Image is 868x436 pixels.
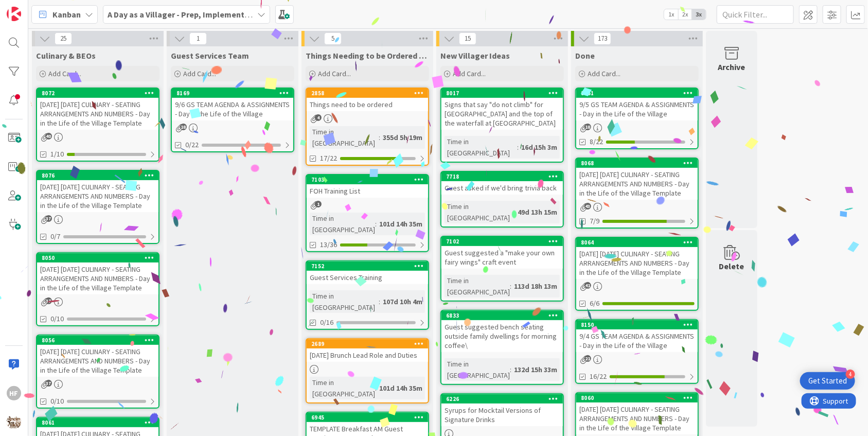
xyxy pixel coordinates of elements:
div: Delete [719,260,745,272]
div: 6833 [441,311,563,320]
span: : [510,364,511,375]
a: 8064[DATE] [DATE] CULINARY - SEATING ARRANGEMENTS AND NUMBERS - Day in the Life of the Village Te... [575,237,699,311]
a: 81699/6 GS TEAM AGENDA & ASSIGNMENTS - Day in the Life of the Village0/22 [171,88,294,152]
a: 7103FOH Training ListTime in [GEOGRAPHIC_DATA]:101d 14h 35m13/36 [306,174,429,252]
div: Signs that say "do not climb" for [GEOGRAPHIC_DATA] and the top of the waterfall at [GEOGRAPHIC_D... [441,98,563,130]
a: 2858Things need to be orderedTime in [GEOGRAPHIC_DATA]:355d 5h 19m17/22 [306,88,429,166]
div: 8151 [576,89,698,98]
div: 6226 [441,394,563,404]
div: 8072 [42,90,158,97]
span: 5 [324,32,342,45]
div: 7152 [307,261,428,271]
span: 25 [55,32,72,45]
div: 101d 14h 35m [377,218,425,230]
div: FOH Training List [307,184,428,198]
span: New Villager Ideas [440,50,510,61]
div: 8151 [581,90,698,97]
div: 8060 [576,393,698,403]
div: 7718 [446,173,563,180]
a: 6833Guest suggested bench seating outside family dwellings for morning coffee\Time in [GEOGRAPHIC... [440,310,564,385]
div: 8068 [581,160,698,167]
span: Add Card... [48,69,81,78]
span: 41 [584,282,591,289]
span: Culinary & BEOs [36,50,96,61]
a: 8068[DATE] [DATE] CULINARY - SEATING ARRANGEMENTS AND NUMBERS - Day in the Life of the Village Te... [575,158,699,229]
a: 81519/5 GS TEAM AGENDA & ASSIGNMENTS - Day in the Life of the Village8/22 [575,88,699,149]
div: Time in [GEOGRAPHIC_DATA] [310,213,375,235]
b: A Day as a Villager - Prep, Implement and Execute [108,9,291,20]
div: 8068 [576,159,698,168]
div: 8169 [172,89,293,98]
div: Time in [GEOGRAPHIC_DATA] [445,358,510,381]
div: 49d 13h 15m [515,206,560,218]
div: 8050 [42,254,158,261]
span: 0/10 [50,313,64,324]
div: Things need to be ordered [307,98,428,111]
span: 40 [45,133,52,139]
span: 13/36 [320,239,337,250]
a: 7718Guest asked if we'd bring trivia backTime in [GEOGRAPHIC_DATA]:49d 13h 15m [440,171,564,228]
span: : [517,142,519,153]
span: 37 [45,298,52,304]
span: : [375,382,377,394]
a: 2689[DATE] Brunch Lead Role and DutiesTime in [GEOGRAPHIC_DATA]:101d 14h 35m [306,338,429,404]
div: 7152 [311,263,428,270]
div: 8150 [576,320,698,329]
span: Add Card... [588,69,621,78]
div: 8072[DATE] [DATE] CULINARY - SEATING ARRANGEMENTS AND NUMBERS - Day in the Life of the Village Te... [37,89,158,130]
div: 7103 [311,176,428,183]
span: 18 [584,124,591,130]
span: 0/7 [50,231,60,242]
div: 8050 [37,253,158,263]
div: 6945 [307,413,428,422]
div: HF [7,386,21,400]
span: 16/22 [590,371,607,382]
div: 8068[DATE] [DATE] CULINARY - SEATING ARRANGEMENTS AND NUMBERS - Day in the Life of the Village Te... [576,159,698,200]
div: 6226 [446,395,563,403]
div: 2689[DATE] Brunch Lead Role and Duties [307,339,428,362]
span: 0/10 [50,396,64,407]
div: Guest asked if we'd bring trivia back [441,181,563,195]
div: 8017Signs that say "do not climb" for [GEOGRAPHIC_DATA] and the top of the waterfall at [GEOGRAPH... [441,89,563,130]
span: 4 [315,114,322,121]
div: 4 [846,370,855,379]
span: Add Card... [453,69,486,78]
div: 8056 [42,337,158,344]
div: 7103FOH Training List [307,175,428,198]
div: [DATE] [DATE] CULINARY - SEATING ARRANGEMENTS AND NUMBERS - Day in the Life of the Village Template [37,98,158,130]
div: 8061 [37,418,158,427]
div: 8060[DATE] [DATE] CULINARY - SEATING ARRANGEMENTS AND NUMBERS - Day in the Life of the Village Te... [576,393,698,434]
span: 37 [45,380,52,387]
span: 8/22 [590,136,603,147]
a: 7102Guest suggested a "make your own fairy wings" craft eventTime in [GEOGRAPHIC_DATA]:113d 18h 13m [440,236,564,302]
span: Things Needing to be Ordered - PUT IN CARD, Don't make new card [306,50,429,61]
span: : [379,296,380,307]
div: 2689 [307,339,428,348]
div: 6833Guest suggested bench seating outside family dwellings for morning coffee\ [441,311,563,352]
span: : [379,132,380,143]
span: 15 [459,32,476,45]
span: : [510,281,511,292]
div: 8060 [581,394,698,402]
span: 3x [692,9,706,20]
div: [DATE] [DATE] CULINARY - SEATING ARRANGEMENTS AND NUMBERS - Day in the Life of the Village Template [576,247,698,279]
span: 1 [189,32,207,45]
span: Support [22,2,47,14]
span: 173 [594,32,611,45]
div: 7102 [441,237,563,246]
div: 101d 14h 35m [377,382,425,394]
div: 6945 [311,414,428,421]
a: 8076[DATE] [DATE] CULINARY - SEATING ARRANGEMENTS AND NUMBERS - Day in the Life of the Village Te... [36,170,160,244]
div: Time in [GEOGRAPHIC_DATA] [310,290,379,313]
span: 2x [678,9,692,20]
div: 355d 5h 19m [380,132,425,143]
div: 81699/6 GS TEAM AGENDA & ASSIGNMENTS - Day in the Life of the Village [172,89,293,120]
img: Visit kanbanzone.com [7,7,21,21]
div: Get Started [808,376,847,386]
span: 18 [180,124,187,130]
div: Archive [718,61,746,73]
div: 7718 [441,172,563,181]
div: Time in [GEOGRAPHIC_DATA] [445,275,510,298]
div: 8150 [581,321,698,328]
div: 81519/5 GS TEAM AGENDA & ASSIGNMENTS - Day in the Life of the Village [576,89,698,120]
